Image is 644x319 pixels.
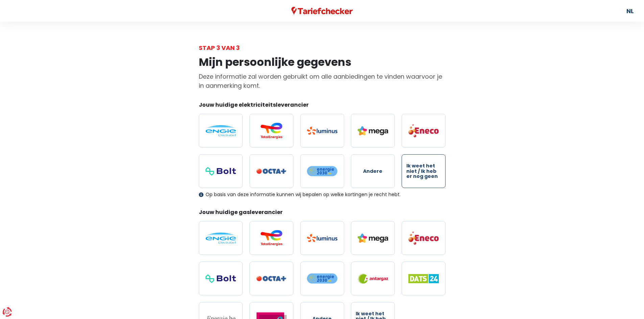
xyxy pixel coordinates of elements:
img: Mega [358,234,388,243]
div: Stap 3 van 3 [199,43,446,52]
p: Deze informatie zal worden gebruikt om alle aanbiedingen te vinden waarvoor je in aanmerking komt. [199,72,446,90]
img: Luminus [307,234,337,242]
span: Andere [363,169,382,174]
img: Total Energies / Lampiris [256,230,287,246]
img: Luminus [307,127,337,135]
img: Eneco [408,231,439,245]
img: Bolt [206,274,236,283]
img: Antargaz [358,273,388,284]
img: Energie2030 [307,273,337,284]
span: Ik weet het niet / Ik heb er nog geen [406,163,441,179]
img: Total Energies / Lampiris [256,123,287,139]
img: Bolt [206,167,236,176]
img: Mega [358,126,388,135]
div: Op basis van deze informatie kunnen wij bepalen op welke kortingen je recht hebt. [199,192,446,197]
img: Octa+ [256,276,287,282]
img: Energie2030 [307,166,337,177]
legend: Jouw huidige gasleverancier [199,208,446,219]
img: Engie / Electrabel [206,233,236,244]
img: Engie / Electrabel [206,125,236,136]
img: Eneco [408,124,439,138]
img: Octa+ [256,168,287,174]
legend: Jouw huidige elektriciteitsleverancier [199,101,446,111]
img: Tariefchecker logo [291,7,353,15]
h1: Mijn persoonlijke gegevens [199,56,446,69]
img: Dats 24 [408,274,439,283]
